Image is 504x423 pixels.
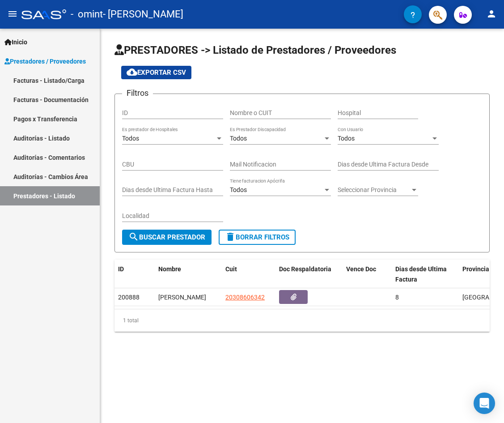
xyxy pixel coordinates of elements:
span: Buscar Prestador [128,233,205,241]
datatable-header-cell: Dias desde Ultima Factura [392,260,459,289]
h3: Filtros [122,87,153,99]
span: 20308606342 [225,294,265,301]
span: Provincia [462,265,489,273]
button: Exportar CSV [121,66,191,79]
span: - omint [71,4,103,24]
span: Vence Doc [346,265,376,273]
span: Todos [230,186,247,193]
span: Todos [338,135,355,142]
span: Todos [230,135,247,142]
datatable-header-cell: Vence Doc [343,260,392,289]
button: Buscar Prestador [122,230,212,245]
span: ID [118,265,124,273]
span: Dias desde Ultima Factura [395,265,447,283]
datatable-header-cell: Cuit [222,260,275,289]
span: - [PERSON_NAME] [103,4,183,24]
mat-icon: search [128,231,139,242]
span: Prestadores / Proveedores [4,56,86,66]
span: Todos [122,135,139,142]
span: 8 [395,294,399,301]
div: 1 total [114,309,490,332]
mat-icon: delete [225,231,236,242]
span: Nombre [158,265,181,273]
span: Seleccionar Provincia [338,186,410,194]
span: Exportar CSV [127,68,186,77]
datatable-header-cell: Nombre [155,260,222,289]
span: Doc Respaldatoria [279,265,331,273]
div: [PERSON_NAME] [158,292,218,303]
span: PRESTADORES -> Listado de Prestadores / Proveedores [114,44,396,56]
div: Open Intercom Messenger [474,393,495,414]
datatable-header-cell: Doc Respaldatoria [275,260,343,289]
span: Inicio [4,37,27,47]
mat-icon: cloud_download [127,67,137,77]
mat-icon: person [486,9,497,19]
button: Borrar Filtros [219,230,296,245]
datatable-header-cell: ID [114,260,155,289]
span: 200888 [118,294,140,301]
mat-icon: menu [7,9,18,19]
span: Borrar Filtros [225,233,289,241]
span: Cuit [225,265,237,273]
